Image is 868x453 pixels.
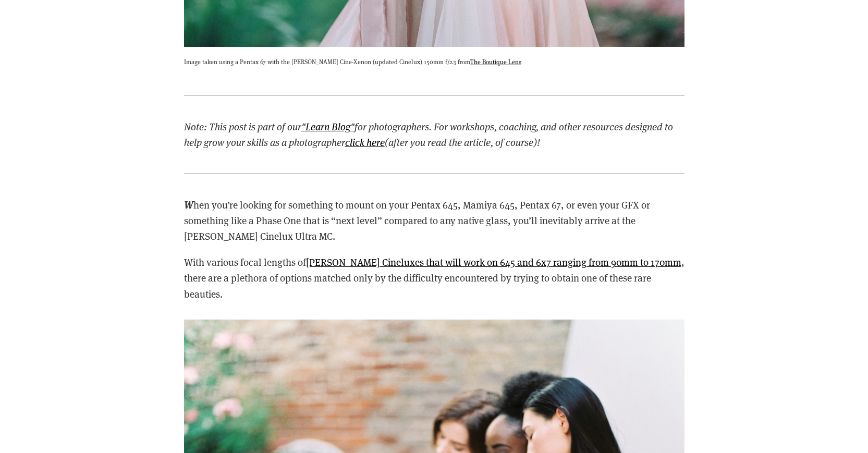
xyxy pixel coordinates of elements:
[306,255,681,268] a: [PERSON_NAME] Cineluxes that will work on 645 and 6x7 ranging from 90mm to 170mm
[184,120,301,133] em: Note: This post is part of our
[184,56,684,67] p: Image taken using a Pentax 67 with the [PERSON_NAME] Cine-Xenon (updated Cinelux) 150mm f/2.3 from
[345,136,385,149] a: click here
[184,254,684,302] p: With various focal lengths of , there are a plethora of options matched only by the difficulty en...
[184,120,675,149] em: for photographers. For workshops, coaching, and other resources designed to help grow your skills...
[470,57,521,66] a: The Boutique Lens
[184,197,684,244] p: hen you’re looking for something to mount on your Pentax 645, Mamiya 645, Pentax 67, or even your...
[385,136,540,149] em: (after you read the article, of course)!
[301,120,354,133] a: "Learn Blog"
[184,197,193,211] em: W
